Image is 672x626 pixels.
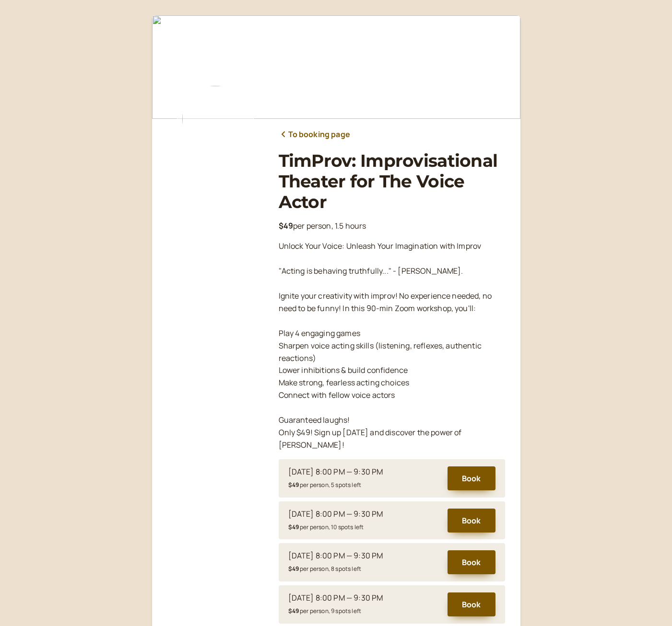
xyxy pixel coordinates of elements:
button: Book [448,509,495,533]
div: [DATE] 8:00 PM — 9:30 PM [288,550,383,562]
h1: TimProv: Improvisational Theater for The Voice Actor [279,151,505,213]
button: Book [448,550,495,574]
small: per person, 10 spots left [288,523,364,531]
div: [DATE] 8:00 PM — 9:30 PM [288,508,383,521]
small: per person, 9 spots left [288,607,362,615]
small: per person, 5 spots left [288,481,362,489]
div: [DATE] 8:00 PM — 9:30 PM [288,592,383,604]
b: $49 [288,481,299,489]
b: $49 [288,565,299,573]
p: per person, 1.5 hours [279,220,505,232]
b: $49 [279,220,293,231]
small: per person, 8 spots left [288,565,362,573]
p: Unlock Your Voice: Unleash Your Imagination with Improv "Acting is behaving truthfully..." - [PER... [279,240,505,451]
b: $49 [288,523,299,531]
b: $49 [288,607,299,615]
button: Book [448,466,495,490]
div: [DATE] 8:00 PM — 9:30 PM [288,466,383,478]
a: To booking page [279,128,350,141]
button: Book [448,592,495,616]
